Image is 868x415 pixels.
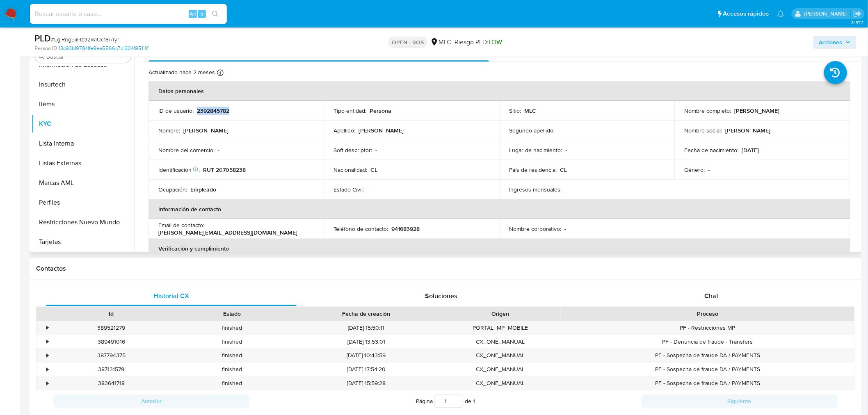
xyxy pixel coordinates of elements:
a: Salir [853,9,862,18]
button: KYC [32,114,134,133]
p: Género : [685,166,705,173]
th: Información de contacto [148,199,850,219]
div: [DATE] 17:54:20 [292,363,440,376]
span: s [201,10,203,18]
div: MLC [430,38,451,47]
div: 389491016 [51,335,171,349]
p: Nombre corporativo : [509,225,561,233]
p: - [708,166,710,173]
button: Siguiente [642,394,838,408]
p: Persona [370,107,392,114]
button: Acciones [813,36,857,49]
h1: Contactos [36,265,855,273]
p: Ingresos mensuales : [509,186,562,193]
p: Nombre social : [685,127,722,134]
p: 941683928 [392,225,420,233]
th: Datos personales [148,81,850,101]
p: Sitio : [509,107,521,114]
p: - [558,127,560,134]
p: aline.magdaleno@mercadolibre.com [804,10,850,18]
p: Nombre completo : [685,107,731,114]
button: Anterior [53,394,249,408]
div: • [46,324,48,332]
b: PLD [34,32,51,45]
div: [DATE] 15:50:11 [292,321,440,335]
div: finished [171,376,292,390]
th: Verificación y cumplimiento [148,239,850,258]
span: Acciones [819,36,843,49]
p: [PERSON_NAME] [183,127,228,134]
button: Items [32,94,134,114]
div: • [46,351,48,359]
span: LOW [489,37,502,47]
p: - [218,146,219,154]
span: Página de [416,394,475,408]
span: Riesgo PLD: [455,38,502,47]
div: [DATE] 13:53:01 [292,335,440,349]
div: finished [171,335,292,349]
button: Listas Externas [32,153,134,173]
div: [DATE] 15:59:28 [292,376,440,390]
p: - [564,225,566,233]
div: Id [57,310,166,318]
div: CX_ONE_MANUAL [440,335,561,349]
button: Perfiles [32,192,134,212]
p: ID de usuario : [158,107,194,114]
div: PF - Sospecha de fraude DA / PAYMENTS [561,376,854,390]
span: Chat [705,291,719,301]
p: Lugar de nacimiento : [509,146,562,154]
button: Marcas AML [32,173,134,192]
a: Notificaciones [777,10,784,17]
p: Fecha de nacimiento : [685,146,739,154]
div: • [46,379,48,387]
p: Apellido : [334,127,356,134]
p: [DATE] [742,146,759,154]
div: Estado [177,310,286,318]
p: 2392845782 [197,107,229,114]
p: Email de contacto : [158,221,204,229]
div: PORTAL_MP_MOBILE [440,321,561,335]
span: 3.157.2 [851,19,864,26]
div: finished [171,349,292,362]
b: Person ID [34,45,57,52]
p: Identificación : [158,166,200,173]
button: Lista Interna [32,133,134,153]
p: Estado Civil : [334,186,364,193]
p: Nombre : [158,127,180,134]
p: [PERSON_NAME] [726,127,771,134]
div: PF - Sospecha de fraude DA / PAYMENTS [561,363,854,376]
div: [DATE] 10:43:59 [292,349,440,362]
div: Origen [446,310,555,318]
p: RUT 207058238 [203,166,246,173]
div: 387794375 [51,349,171,362]
p: Segundo apellido : [509,127,555,134]
div: • [46,365,48,373]
input: Buscar usuario o caso... [30,9,227,19]
p: - [565,186,566,193]
div: finished [171,321,292,335]
p: Actualizado hace 2 meses [148,68,215,76]
button: Insurtech [32,74,134,94]
span: 1 [473,397,475,405]
div: • [46,338,48,346]
div: 383641718 [51,376,171,390]
span: # LgiRngEiiHz32WlUc18i7ryr [51,35,119,43]
div: 389521279 [51,321,171,335]
span: Historial CX [153,291,189,301]
div: CX_ONE_MANUAL [440,349,561,362]
div: PF - Sospecha de fraude DA / PAYMENTS [561,349,854,362]
p: CL [560,166,567,173]
p: - [368,186,369,193]
button: Tarjetas [32,232,134,251]
div: CX_ONE_MANUAL [440,363,561,376]
p: Nombre del comercio : [158,146,215,154]
p: Teléfono de contacto : [334,225,388,233]
span: Alt [190,10,196,18]
p: Ocupación : [158,186,187,193]
p: - [565,146,567,154]
p: [PERSON_NAME] [359,127,404,134]
button: Restricciones Nuevo Mundo [32,212,134,232]
div: finished [171,363,292,376]
p: - [376,146,377,154]
div: PF - Restricciones MP [561,321,854,335]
